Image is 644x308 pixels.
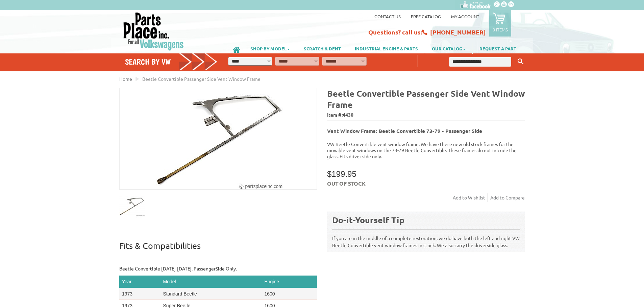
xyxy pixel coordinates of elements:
[327,88,525,110] b: Beetle Convertible Passenger Side Vent Window Frame
[142,76,261,82] span: Beetle Convertible Passenger Side Vent Window Frame
[244,43,297,54] a: SHOP BY MODEL
[119,265,317,272] p: Beetle Convertible [DATE]-[DATE]. PassengerSide Only.
[489,10,511,37] a: 0 items
[516,56,526,67] button: Keyword Search
[119,240,317,258] p: Fits & Compatibilities
[490,193,525,202] a: Add to Compare
[119,276,160,288] th: Year
[262,288,317,300] td: 1600
[411,14,441,19] a: Free Catalog
[153,88,283,189] img: Beetle Convertible Driver Side Vent Window Frame
[451,14,479,19] a: My Account
[473,43,523,54] a: REQUEST A PART
[297,43,348,54] a: SCRATCH & DENT
[160,288,262,300] td: Standard Beetle
[327,180,366,187] span: Out of stock
[119,193,145,219] img: Beetle Convertible Driver Side Vent Window Frame
[125,57,218,67] h4: Search by VW
[425,43,472,54] a: OUR CATALOG
[332,229,520,249] p: If you are in the middle of a complete restoration, we do have both the left and right VW Beetle ...
[348,43,425,54] a: INDUSTRIAL ENGINE & PARTS
[374,14,401,19] a: Contact us
[160,276,262,288] th: Model
[453,193,488,202] a: Add to Wishlist
[119,288,160,300] td: 1973
[327,127,482,134] b: Vent Window Frame: Beetle Convertible 73-79 - Passenger Side
[327,110,525,120] span: Item #:
[119,76,132,82] a: Home
[262,276,317,288] th: Engine
[332,214,404,225] b: Do-it-Yourself Tip
[327,169,356,179] span: $199.95
[343,112,353,118] span: 4430
[327,141,525,159] p: VW Beetle Convertible vent window frame. We have these new old stock frames for the movable vent ...
[123,12,184,51] img: Parts Place Inc!
[493,27,508,32] p: 0 items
